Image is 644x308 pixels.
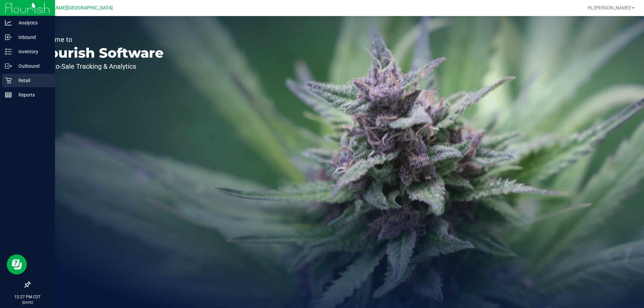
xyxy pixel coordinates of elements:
[12,19,52,27] p: Analytics
[7,254,27,274] iframe: Resource center
[24,5,113,11] span: Ft [PERSON_NAME][GEOGRAPHIC_DATA]
[12,48,52,56] p: Inventory
[36,46,164,60] p: Flourish Software
[588,5,631,10] span: Hi, [PERSON_NAME]!
[3,300,52,305] p: [DATE]
[5,91,12,98] inline-svg: Reports
[36,63,164,70] p: Seed-to-Sale Tracking & Analytics
[5,19,12,26] inline-svg: Analytics
[5,77,12,84] inline-svg: Retail
[12,76,52,84] p: Retail
[36,36,164,43] p: Welcome to
[3,294,52,300] p: 12:27 PM CDT
[12,33,52,41] p: Inbound
[12,91,52,99] p: Reports
[12,62,52,70] p: Outbound
[5,48,12,55] inline-svg: Inventory
[5,63,12,69] inline-svg: Outbound
[5,34,12,41] inline-svg: Inbound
